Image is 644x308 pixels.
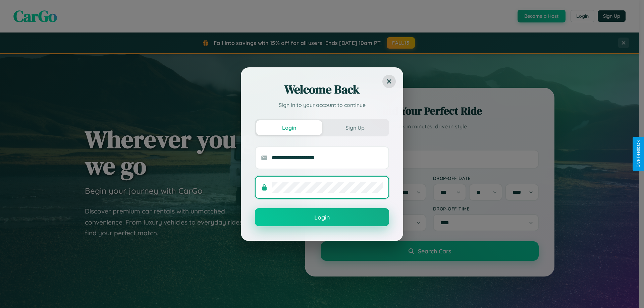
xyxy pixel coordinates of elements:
button: Login [255,208,389,226]
p: Sign in to your account to continue [255,101,389,109]
button: Login [256,120,322,135]
h2: Welcome Back [255,81,389,98]
button: Sign Up [322,120,388,135]
div: Give Feedback [636,140,641,168]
